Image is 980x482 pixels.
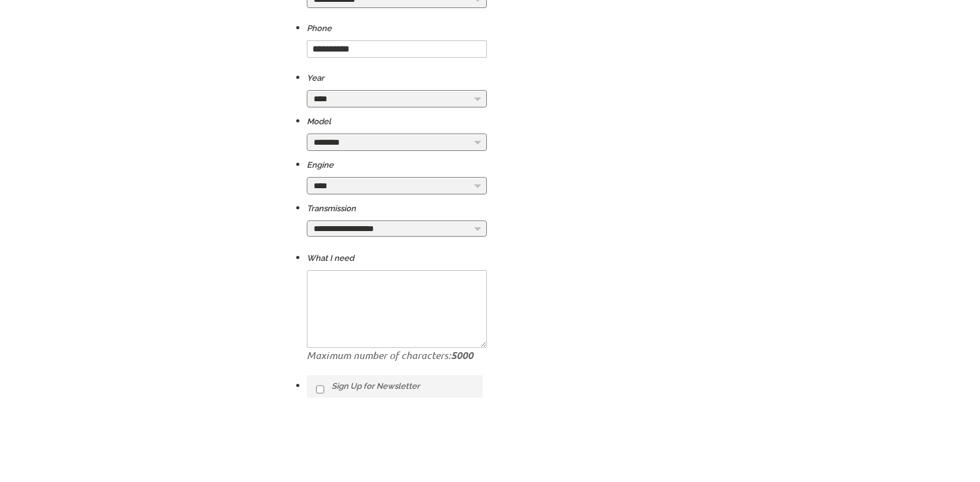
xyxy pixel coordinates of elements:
label: Sign Up for Newsletter [307,375,483,398]
label: Engine [307,158,333,173]
label: Transmission [307,201,356,216]
p: Maximum number of characters: [307,348,487,363]
label: Model [307,114,331,129]
label: What I need [307,251,354,266]
strong: 5000 [451,348,473,361]
iframe: reCAPTCHA [307,425,496,473]
label: Phone [307,21,332,36]
label: Year [307,71,324,86]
